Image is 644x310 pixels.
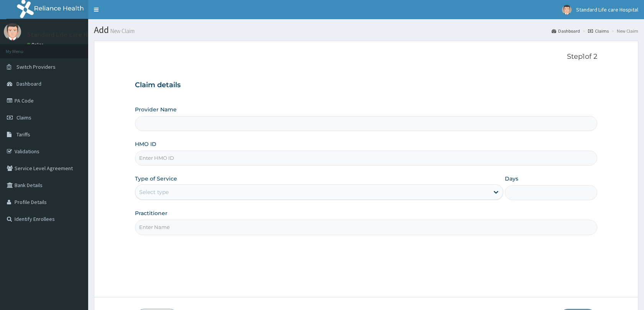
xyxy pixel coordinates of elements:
input: Enter Name [135,220,597,235]
label: Provider Name [135,106,177,113]
span: Claims [16,114,31,121]
label: Type of Service [135,175,177,182]
span: Dashboard [16,80,41,87]
li: New Claim [609,28,638,34]
a: Dashboard [552,28,580,34]
a: Claims [588,28,609,34]
img: User Image [4,23,21,40]
span: Switch Providers [16,63,56,70]
label: Days [505,175,518,182]
h3: Claim details [135,81,597,90]
p: Standard Life care Hospital [27,31,109,38]
small: New Claim [109,28,135,34]
div: Select type [139,188,169,196]
img: User Image [562,5,572,15]
label: HMO ID [135,140,156,148]
h1: Add [94,25,638,35]
a: Online [27,42,45,47]
p: Step 1 of 2 [135,53,597,61]
input: Enter HMO ID [135,151,597,166]
span: Tariffs [16,131,30,138]
span: Standard Life care Hospital [576,6,638,13]
label: Practitioner [135,209,168,217]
